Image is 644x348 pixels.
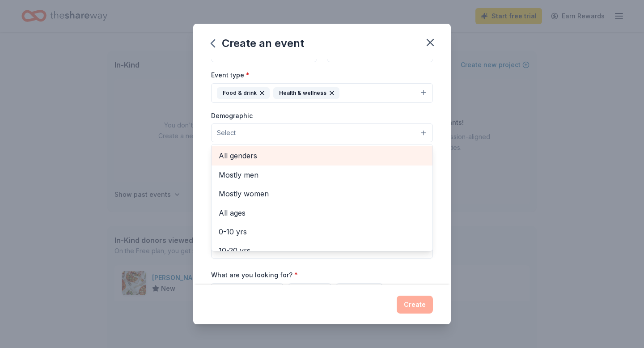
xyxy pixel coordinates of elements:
[219,245,425,256] span: 10-20 yrs
[219,226,425,238] span: 0-10 yrs
[217,127,236,138] span: Select
[219,150,425,161] span: All genders
[219,207,425,219] span: All ages
[219,188,425,199] span: Mostly women
[211,123,433,142] button: Select
[219,169,425,181] span: Mostly men
[211,144,433,251] div: Select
